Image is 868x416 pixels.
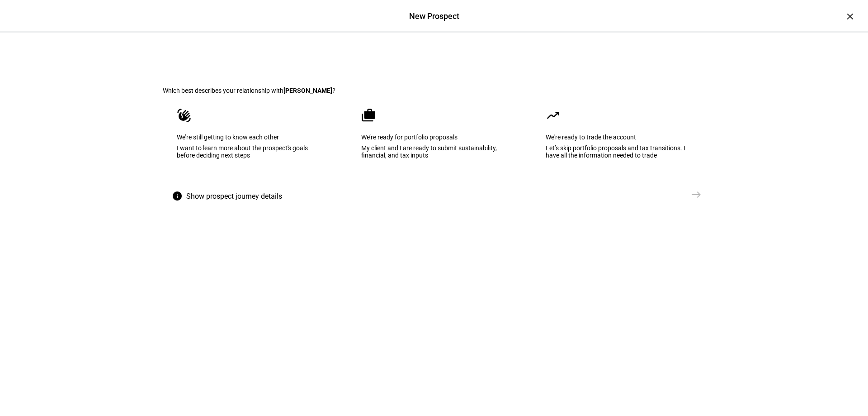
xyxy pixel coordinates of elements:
eth-mega-radio-button: We're ready to trade the account [532,94,705,186]
div: My client and I are ready to submit sustainability, financial, and tax inputs [361,144,507,159]
mat-icon: cases [361,108,376,123]
div: Let’s skip portfolio proposals and tax transitions. I have all the information needed to trade [546,144,691,159]
mat-icon: moving [546,108,560,123]
mat-icon: info [172,191,183,201]
div: I want to learn more about the prospect's goals before deciding next steps [177,144,322,159]
div: We’re still getting to know each other [177,134,322,141]
span: Show prospect journey details [186,186,282,207]
mat-icon: waving_hand [177,108,191,123]
button: Show prospect journey details [163,186,295,207]
div: We’re ready for portfolio proposals [361,134,507,141]
div: × [843,9,857,24]
div: Which best describes your relationship with ? [163,87,705,94]
eth-mega-radio-button: We’re ready for portfolio proposals [347,94,521,186]
div: We're ready to trade the account [546,134,691,141]
eth-mega-radio-button: We’re still getting to know each other [163,94,336,186]
b: [PERSON_NAME] [283,87,332,94]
